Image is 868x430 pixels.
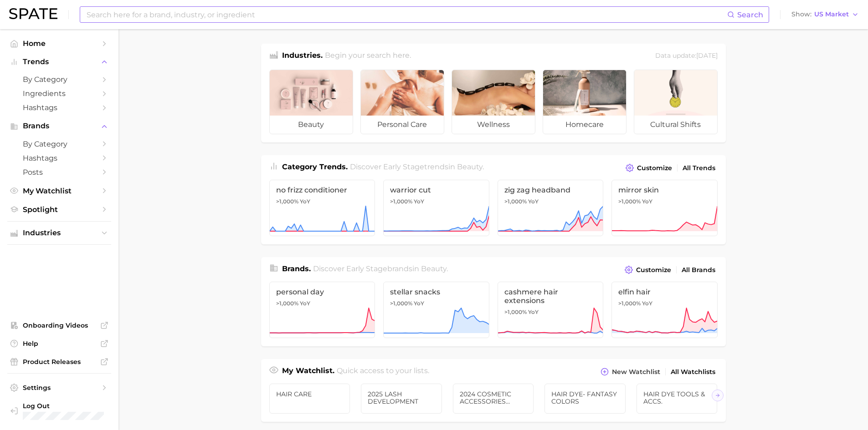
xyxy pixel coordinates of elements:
[23,358,96,366] span: Product Releases
[642,300,652,307] span: YoY
[7,226,111,240] button: Industries
[325,50,411,62] h2: Begin your search here.
[622,263,673,276] button: Customize
[300,300,310,307] span: YoY
[682,266,715,274] span: All Brands
[9,8,57,19] img: SPATE
[23,321,96,329] span: Onboarding Videos
[452,70,535,134] a: wellness
[282,162,348,171] span: Category Trends .
[636,266,671,274] span: Customize
[414,300,424,307] span: YoY
[7,202,111,217] a: Spotlight
[637,384,718,414] a: HAIR DYE TOOLS & ACCS.
[528,309,539,316] span: YoY
[7,119,111,133] button: Brands
[390,198,412,205] span: >1,000%
[360,70,444,134] a: personal care
[23,89,96,98] span: Ingredients
[23,229,96,237] span: Industries
[313,264,448,273] span: Discover Early Stage brands in .
[23,140,96,148] span: by Category
[23,339,96,348] span: Help
[544,384,626,414] a: HAIR DYE- FANTASY COLORS
[791,12,812,17] span: Show
[7,151,111,165] a: Hashtags
[504,198,527,205] span: >1,000%
[361,384,442,414] a: 2025 LASH DEVELOPMENT
[551,390,619,405] span: HAIR DYE- FANTASY COLORS
[504,309,527,315] span: >1,000%
[543,70,627,134] a: homecare
[269,282,375,338] a: personal day>1,000% YoY
[655,50,718,62] div: Data update: [DATE]
[7,381,111,395] a: Settings
[618,288,711,296] span: elfin hair
[453,384,534,414] a: 2024 COSMETIC ACCESSORIES DEVELOPMENT
[23,75,96,84] span: by Category
[23,384,96,392] span: Settings
[7,101,111,115] a: Hashtags
[712,390,724,401] button: Scroll Right
[390,288,483,296] span: stellar snacks
[671,368,715,376] span: All Watchlists
[23,168,96,177] span: Posts
[23,58,96,66] span: Trends
[668,366,718,378] a: All Watchlists
[337,365,429,378] h2: Quick access to your lists.
[421,264,447,273] span: beauty
[269,384,350,414] a: HAIR CARE
[350,162,484,171] span: Discover Early Stage trends in .
[300,198,310,205] span: YoY
[7,355,111,369] a: Product Releases
[7,36,111,51] a: Home
[7,86,111,101] a: Ingredients
[276,288,369,296] span: personal day
[683,164,715,172] span: All Trends
[390,300,412,307] span: >1,000%
[361,116,444,134] span: personal care
[23,103,96,112] span: Hashtags
[276,186,369,194] span: no frizz conditioner
[637,164,672,172] span: Customize
[634,70,718,134] a: cultural shifts
[737,10,763,19] span: Search
[23,187,96,195] span: My Watchlist
[528,198,539,205] span: YoY
[789,9,861,20] button: ShowUS Market
[457,162,483,171] span: beauty
[611,180,718,236] a: mirror skin>1,000% YoY
[23,402,118,410] span: Log Out
[23,122,96,130] span: Brands
[618,300,641,307] span: >1,000%
[618,186,711,194] span: mirror skin
[7,337,111,350] a: Help
[504,186,597,194] span: zig zag headband
[282,264,311,273] span: Brands .
[383,180,489,236] a: warrior cut>1,000% YoY
[276,300,298,307] span: >1,000%
[270,116,353,134] span: beauty
[498,180,604,236] a: zig zag headband>1,000% YoY
[383,282,489,338] a: stellar snacks>1,000% YoY
[679,264,718,276] a: All Brands
[598,365,662,378] button: New Watchlist
[368,390,435,405] span: 2025 LASH DEVELOPMENT
[7,184,111,198] a: My Watchlist
[642,198,652,205] span: YoY
[269,180,375,236] a: no frizz conditioner>1,000% YoY
[282,50,323,62] h1: Industries.
[86,7,727,22] input: Search here for a brand, industry, or ingredient
[452,116,535,134] span: wellness
[23,39,96,48] span: Home
[623,162,674,174] button: Customize
[543,116,626,134] span: homecare
[814,12,849,17] span: US Market
[7,137,111,151] a: by Category
[7,165,111,179] a: Posts
[7,399,111,423] a: Log out. Currently logged in with e-mail m-usarzewicz@aiibeauty.com.
[269,70,353,134] a: beauty
[680,162,718,174] a: All Trends
[7,319,111,332] a: Onboarding Videos
[498,282,604,338] a: cashmere hair extensions>1,000% YoY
